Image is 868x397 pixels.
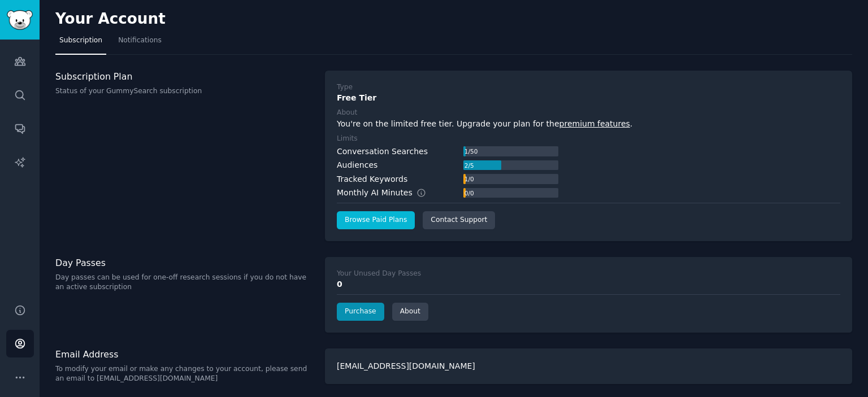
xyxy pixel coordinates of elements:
[337,159,377,171] div: Audiences
[337,303,384,321] a: Purchase
[337,211,415,229] a: Browse Paid Plans
[392,303,428,321] a: About
[118,36,162,46] span: Notifications
[337,173,407,185] div: Tracked Keywords
[55,273,313,293] p: Day passes can be used for one-off research sessions if you do not have an active subscription
[463,146,479,156] div: 1 / 50
[337,134,358,144] div: Limits
[337,108,357,118] div: About
[55,32,106,55] a: Subscription
[337,82,353,93] div: Type
[559,119,630,128] a: premium features
[423,211,495,229] a: Contact Support
[463,160,475,171] div: 2 / 5
[114,32,166,55] a: Notifications
[337,118,840,130] div: You're on the limited free tier. Upgrade your plan for the .
[337,278,840,290] div: 0
[55,348,313,360] h3: Email Address
[7,10,33,30] img: GummySearch logo
[463,188,475,198] div: 0 / 0
[337,269,421,279] div: Your Unused Day Passes
[55,10,166,28] h2: Your Account
[55,86,313,97] p: Status of your GummySearch subscription
[55,364,313,384] p: To modify your email or make any changes to your account, please send an email to [EMAIL_ADDRESS]...
[337,187,438,199] div: Monthly AI Minutes
[337,92,840,104] div: Free Tier
[59,36,102,46] span: Subscription
[55,71,313,82] h3: Subscription Plan
[337,146,428,158] div: Conversation Searches
[55,257,313,269] h3: Day Passes
[463,174,475,184] div: 1 / 0
[325,348,852,384] div: [EMAIL_ADDRESS][DOMAIN_NAME]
